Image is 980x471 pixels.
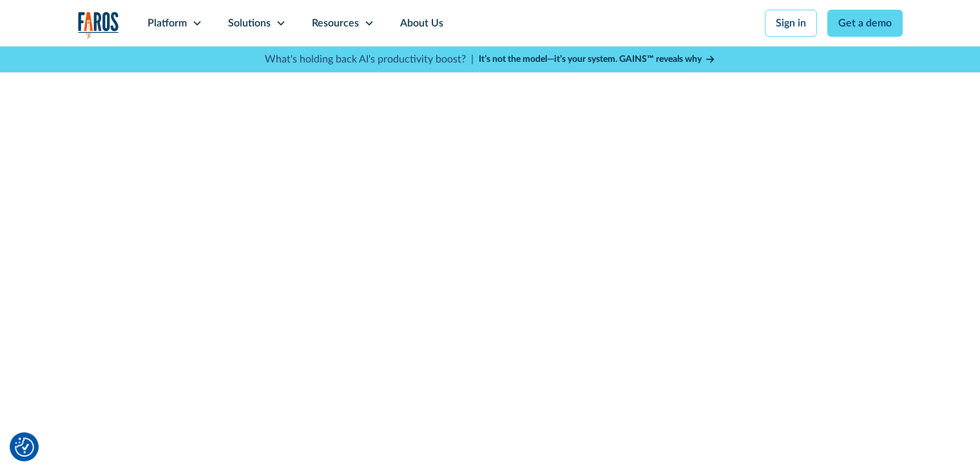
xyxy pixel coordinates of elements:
[15,437,34,457] img: Revisit consent button
[78,12,119,38] img: Logo of the analytics and reporting company Faros.
[827,10,903,37] a: Get a demo
[78,12,119,38] a: home
[148,15,187,31] div: Platform
[228,15,271,31] div: Solutions
[479,53,716,66] a: It’s not the model—it’s your system. GAINS™ reveals why
[312,15,359,31] div: Resources
[265,52,474,67] p: What's holding back AI's productivity boost? |
[765,10,817,37] a: Sign in
[479,55,702,64] strong: It’s not the model—it’s your system. GAINS™ reveals why
[15,437,34,457] button: Cookie Settings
